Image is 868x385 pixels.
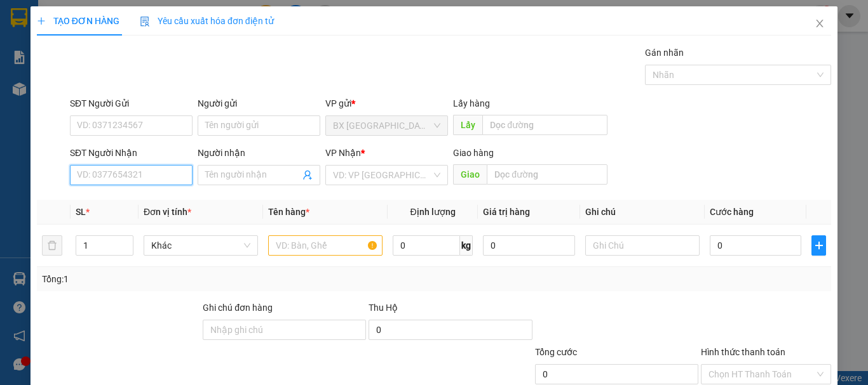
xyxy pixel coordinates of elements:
div: Tổng: 1 [42,272,336,286]
img: icon [140,16,150,27]
span: Giao [453,164,487,185]
span: Yêu cầu xuất hóa đơn điện tử [140,16,274,26]
span: Tổng cước [535,347,577,357]
div: SĐT Người Gửi [70,96,193,110]
span: VP Nhận [325,148,361,158]
span: TẠO ĐƠN HÀNG [37,16,119,26]
span: plus [37,16,46,25]
span: user-add [302,170,313,180]
input: Ghi chú đơn hàng [203,320,366,340]
span: Khác [151,236,250,255]
input: 0 [483,235,574,256]
span: SL [76,207,86,217]
button: Close [802,6,837,42]
span: Lấy [453,115,482,135]
button: plus [811,235,826,256]
span: BX Quảng Ngãi [333,116,440,135]
label: Ghi chú đơn hàng [203,303,273,313]
th: Ghi chú [580,200,705,225]
span: Tên hàng [268,207,309,217]
span: Thu Hộ [369,303,398,313]
button: delete [42,235,62,256]
div: Người nhận [198,146,320,160]
span: Giá trị hàng [483,207,530,217]
div: VP gửi [325,96,448,110]
span: Định lượng [410,207,455,217]
span: kg [460,235,473,256]
input: VD: Bàn, Ghế [268,235,383,256]
div: Người gửi [198,96,320,110]
span: plus [812,240,825,251]
span: Lấy hàng [453,98,490,108]
span: close [815,18,825,29]
label: Hình thức thanh toán [701,347,785,357]
label: Gán nhãn [645,48,684,58]
input: Ghi Chú [585,235,700,256]
input: Dọc đường [482,115,607,135]
input: Dọc đường [487,164,607,185]
span: Đơn vị tính [144,207,191,217]
span: Cước hàng [710,207,754,217]
div: SĐT Người Nhận [70,146,193,160]
span: Giao hàng [453,148,494,158]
